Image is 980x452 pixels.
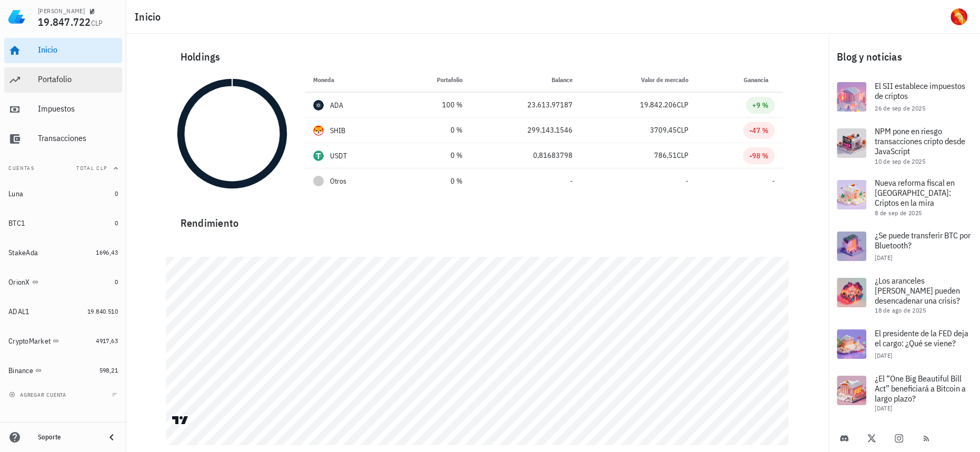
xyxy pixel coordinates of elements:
[479,99,573,111] div: 23.613,97187
[11,391,66,398] span: agregar cuenta
[677,150,688,160] span: CLP
[875,306,926,314] span: 18 de ago de 2025
[38,74,118,84] div: Portafolio
[677,125,688,135] span: CLP
[686,176,688,186] span: -
[38,104,118,114] div: Impuestos
[4,299,122,324] a: ADAL1 19.840.510
[135,8,165,25] h1: Inicio
[875,404,892,412] span: [DATE]
[330,176,346,187] span: Otros
[330,150,347,161] div: USDT
[4,210,122,236] a: BTC1 0
[828,269,980,321] a: ¿Los aranceles [PERSON_NAME] pueden desencadenar una crisis? 18 de ago de 2025
[4,181,122,206] a: Luna 0
[404,99,463,111] div: 100 %
[677,100,688,109] span: CLP
[172,206,783,232] div: Rendimiento
[8,366,33,375] div: Binance
[875,254,892,262] span: [DATE]
[654,150,677,160] span: 786,51
[749,150,768,161] div: -98 %
[828,74,980,120] a: El SII establece impuestos de criptos 26 de sep de 2025
[828,172,980,223] a: Nueva reforma fiscal en [GEOGRAPHIC_DATA]: Criptos en la mira 8 de sep de 2025
[91,18,103,28] span: CLP
[640,100,677,109] span: 19.842.206
[570,176,573,186] span: -
[4,269,122,295] a: OrionX 0
[8,307,29,316] div: ADAL1
[875,351,892,359] span: [DATE]
[951,8,967,25] div: avatar
[96,248,118,256] span: 1696,43
[4,126,122,152] a: Transacciones
[752,100,768,111] div: +9 %
[875,373,966,404] span: ¿El “One Big Beautiful Bill Act” beneficiará a Bitcoin a largo plazo?
[4,156,122,181] button: CuentasTotal CLP
[330,100,344,111] div: ADA
[828,367,980,419] a: ¿El “One Big Beautiful Bill Act” beneficiará a Bitcoin a largo plazo? [DATE]
[96,337,118,345] span: 4917,63
[38,133,118,143] div: Transacciones
[8,219,25,228] div: BTC1
[4,240,122,265] a: StakeAda 1696,43
[8,248,38,257] div: StakeAda
[38,45,118,55] div: Inicio
[875,157,925,165] span: 10 de sep de 2025
[8,8,25,25] img: LedgiFi
[313,100,324,111] div: ADA-icon
[115,219,118,227] span: 0
[875,81,965,101] span: El SII establece impuestos de criptos
[479,150,573,161] div: 0,81683798
[744,76,775,84] span: Ganancia
[395,67,471,93] th: Portafolio
[115,189,118,197] span: 0
[749,125,768,136] div: -47 %
[479,125,573,136] div: 299.143,1546
[8,337,51,346] div: CryptoMarket
[471,67,581,93] th: Balance
[828,120,980,172] a: NPM pone en riesgo transacciones cripto desde JavaScript 10 de sep de 2025
[313,125,324,136] div: SHIB-icon
[4,38,122,63] a: Inicio
[875,104,925,112] span: 26 de sep de 2025
[8,189,23,198] div: Luna
[4,97,122,122] a: Impuestos
[87,307,118,315] span: 19.840.510
[38,433,97,441] div: Soporte
[172,40,783,74] div: Holdings
[875,209,922,217] span: 8 de sep de 2025
[875,230,971,250] span: ¿Se puede transferir BTC por Bluetooth?
[4,328,122,354] a: CryptoMarket 4917,63
[115,278,118,286] span: 0
[6,389,71,400] button: agregar cuenta
[581,67,697,93] th: Valor de mercado
[828,321,980,367] a: El presidente de la FED deja el cargo: ¿Qué se viene? [DATE]
[772,176,775,186] span: -
[305,67,395,93] th: Moneda
[4,67,122,93] a: Portafolio
[8,278,30,287] div: OrionX
[76,165,107,172] span: Total CLP
[404,176,463,187] div: 0 %
[875,328,968,348] span: El presidente de la FED deja el cargo: ¿Qué se viene?
[330,125,346,136] div: SHIB
[99,366,118,374] span: 598,21
[404,150,463,161] div: 0 %
[875,275,960,306] span: ¿Los aranceles [PERSON_NAME] pueden desencadenar una crisis?
[38,15,91,29] span: 19.847.722
[875,126,965,156] span: NPM pone en riesgo transacciones cripto desde JavaScript
[828,223,980,269] a: ¿Se puede transferir BTC por Bluetooth? [DATE]
[171,415,189,425] a: Charting by TradingView
[38,7,85,15] div: [PERSON_NAME]
[4,358,122,383] a: Binance 598,21
[875,177,955,208] span: Nueva reforma fiscal en [GEOGRAPHIC_DATA]: Criptos en la mira
[404,125,463,136] div: 0 %
[650,125,677,135] span: 3709,45
[313,150,324,161] div: USDT-icon
[828,40,980,74] div: Blog y noticias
